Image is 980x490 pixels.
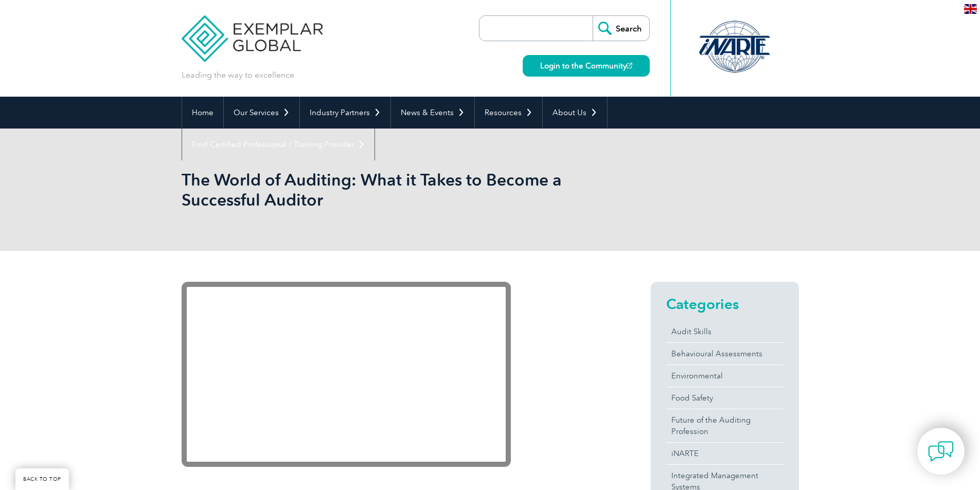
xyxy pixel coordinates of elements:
[543,97,607,129] a: About Us
[666,365,783,387] a: Environmental
[182,69,294,81] p: Leading the way to excellence
[666,321,783,342] a: Audit Skills
[666,387,783,409] a: Food Safety
[475,97,542,129] a: Resources
[224,97,299,129] a: Our Services
[391,97,474,129] a: News & Events
[300,97,390,129] a: Industry Partners
[15,468,69,490] a: BACK TO TOP
[666,409,783,442] a: Future of the Auditing Profession
[964,4,977,14] img: en
[666,343,783,365] a: Behavioural Assessments
[928,439,954,464] img: contact-chat.png
[182,170,577,210] h1: The World of Auditing: What it Takes to Become a Successful Auditor
[627,63,632,68] img: open_square.png
[182,282,511,467] iframe: YouTube video player
[182,129,375,160] a: Find Certified Professional / Training Provider
[666,296,783,312] h2: Categories
[182,97,223,129] a: Home
[523,55,650,77] a: Login to the Community
[593,16,649,41] input: Search
[666,443,783,464] a: iNARTE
